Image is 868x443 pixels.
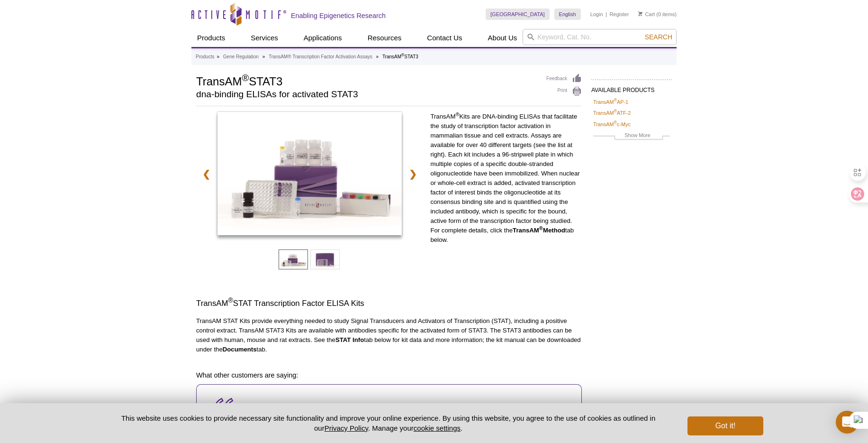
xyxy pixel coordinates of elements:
[228,297,233,305] sup: ®
[262,54,265,59] li: »
[591,79,672,96] h2: AVAILABLE PRODUCTS
[196,53,214,61] a: Products
[217,112,402,238] a: TransAM STAT3 Kit
[593,109,631,117] a: TransAM®ATF-2
[191,29,231,47] a: Products
[486,9,550,20] a: [GEOGRAPHIC_DATA]
[291,11,386,20] h2: Enabling Epigenetics Research
[546,86,582,97] a: Print
[223,346,257,353] strong: Documents
[196,90,537,99] h2: dna-binding ELISAs for activated STAT3
[513,227,565,234] strong: TransAM Method
[836,411,859,434] div: Open Intercom Messenger
[335,336,364,343] strong: STAT Info
[593,131,670,142] a: Show More
[546,74,582,84] a: Feedback
[642,33,675,41] button: Search
[382,54,418,59] li: TransAM STAT3
[609,11,629,18] a: Register
[638,9,677,20] li: (0 items)
[614,120,617,125] sup: ®
[539,225,543,231] sup: ®
[403,163,423,185] a: ❯
[196,74,537,88] h1: TransAM STAT3
[401,53,404,57] sup: ®
[554,9,581,20] a: English
[362,29,407,47] a: Resources
[325,424,368,432] a: Privacy Policy
[242,73,249,83] sup: ®
[687,416,763,435] button: Got it!
[523,29,677,45] input: Keyword, Cat. No.
[614,98,617,102] sup: ®
[593,98,628,106] a: TransAM®AP-1
[414,424,461,432] button: cookie settings
[105,413,672,433] p: This website uses cookies to provide necessary site functionality and improve your online experie...
[376,54,379,59] li: »
[196,163,217,185] a: ❮
[269,53,372,61] a: TransAM® Transcription Factor Activation Assays
[614,109,617,114] sup: ®
[638,11,655,18] a: Cart
[638,11,642,16] img: Your Cart
[217,54,219,59] li: »
[298,29,348,47] a: Applications
[223,53,259,61] a: Gene Regulation
[590,11,603,18] a: Login
[217,112,402,235] img: TransAM STAT3 Kit
[196,298,582,309] h3: TransAM STAT Transcription Factor ELISA Kits
[245,29,284,47] a: Services
[430,112,582,245] p: TransAM Kits are DNA-binding ELISAs that facilitate the study of transcription factor activation ...
[593,120,631,129] a: TransAM®c-Myc
[455,111,459,117] sup: ®
[421,29,468,47] a: Contact Us
[606,9,607,20] li: |
[645,33,672,41] span: Search
[196,316,582,354] p: TransAM STAT Kits provide everything needed to study Signal Transducers and Activators of Transcr...
[482,29,523,47] a: About Us
[196,371,582,379] h4: What other customers are saying:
